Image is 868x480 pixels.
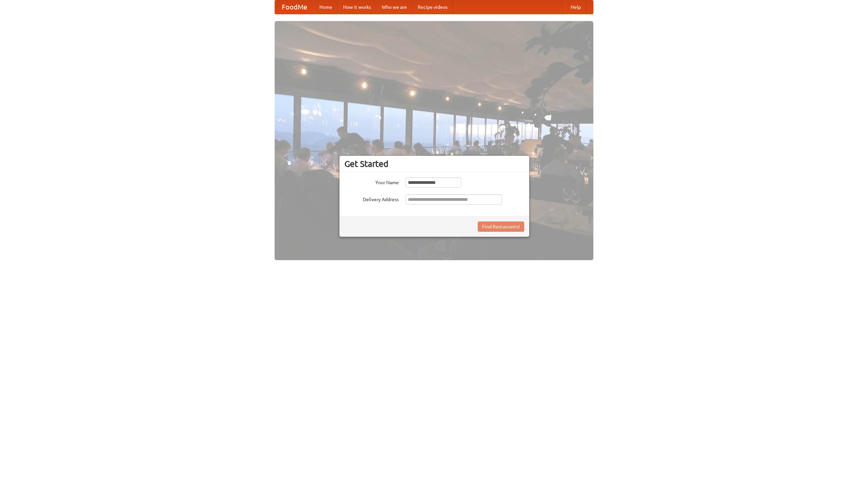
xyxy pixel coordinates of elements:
a: Home [314,0,338,14]
label: Delivery Address [344,194,399,203]
a: Who we are [376,0,412,14]
label: Your Name [344,177,399,186]
button: Find Restaurants! [478,222,524,232]
a: FoodMe [275,0,314,14]
a: Recipe videos [412,0,453,14]
a: How it works [338,0,376,14]
a: Help [565,0,586,14]
h3: Get Started [344,159,524,169]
